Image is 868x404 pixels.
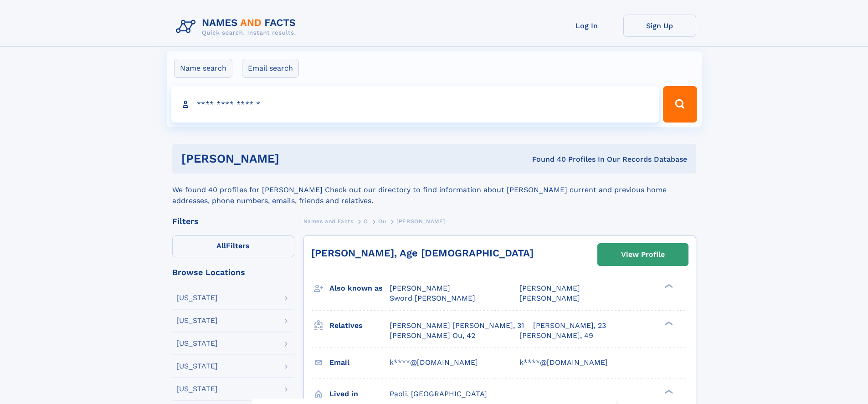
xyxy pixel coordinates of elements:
[519,331,593,341] a: [PERSON_NAME], 49
[390,331,475,341] a: [PERSON_NAME] Ou, 42
[329,281,390,296] h3: Also known as
[176,363,218,370] div: [US_STATE]
[621,244,665,265] div: View Profile
[176,294,218,302] div: [US_STATE]
[176,317,218,324] div: [US_STATE]
[242,59,299,78] label: Email search
[172,217,294,225] div: Filters
[329,386,390,402] h3: Lived in
[663,283,673,289] div: ❯
[172,235,294,257] label: Filters
[663,320,673,326] div: ❯
[390,284,450,292] span: [PERSON_NAME]
[663,86,697,123] button: Search Button
[519,284,580,292] span: [PERSON_NAME]
[390,321,524,331] a: [PERSON_NAME] [PERSON_NAME], 31
[172,174,696,206] div: We found 40 profiles for [PERSON_NAME] Check out our directory to find information about [PERSON_...
[378,215,386,227] a: Ou
[181,153,406,164] h1: [PERSON_NAME]
[174,59,232,78] label: Name search
[364,215,368,227] a: O
[311,247,534,259] a: [PERSON_NAME], Age [DEMOGRAPHIC_DATA]
[303,215,354,227] a: Names and Facts
[176,385,218,393] div: [US_STATE]
[329,355,390,370] h3: Email
[519,294,580,302] span: [PERSON_NAME]
[172,268,294,276] div: Browse Locations
[406,154,687,164] div: Found 40 Profiles In Our Records Database
[364,218,368,225] span: O
[623,15,696,37] a: Sign Up
[176,340,218,347] div: [US_STATE]
[396,218,445,225] span: [PERSON_NAME]
[172,15,303,39] img: Logo Names and Facts
[329,318,390,333] h3: Relatives
[390,389,487,398] span: Paoli, [GEOGRAPHIC_DATA]
[533,321,606,331] a: [PERSON_NAME], 23
[663,389,673,394] div: ❯
[171,86,659,123] input: search input
[390,294,475,302] span: Sword [PERSON_NAME]
[378,218,386,225] span: Ou
[216,241,226,250] span: All
[550,15,623,37] a: Log In
[598,244,688,266] a: View Profile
